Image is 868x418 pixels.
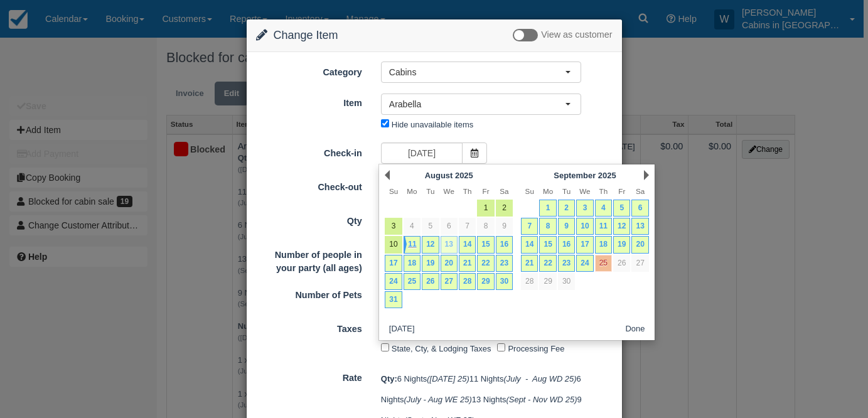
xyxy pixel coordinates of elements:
[521,273,538,290] a: 28
[459,255,476,272] a: 21
[636,187,645,195] span: Saturday
[385,218,402,235] a: 3
[576,255,593,272] a: 24
[496,273,513,290] a: 30
[539,200,556,217] a: 1
[558,255,575,272] a: 23
[247,367,372,385] label: Rate
[389,66,565,78] span: Cabins
[576,236,593,253] a: 17
[595,200,612,217] a: 4
[247,62,372,79] label: Category
[576,200,593,217] a: 3
[477,255,494,272] a: 22
[613,255,630,272] a: 26
[562,187,571,195] span: Tuesday
[404,218,421,235] a: 4
[618,187,625,195] span: Friday
[422,255,439,272] a: 19
[381,62,581,83] button: Cabins
[539,273,556,290] a: 29
[613,200,630,217] a: 5
[595,218,612,235] a: 11
[441,273,458,290] a: 27
[381,374,397,383] strong: Qty
[247,210,372,228] label: Qty
[247,244,372,274] label: Number of people in your party (all ages)
[599,187,608,195] span: Thursday
[426,187,434,195] span: Tuesday
[441,255,458,272] a: 20
[247,318,372,336] label: Taxes
[392,120,473,129] label: Hide unavailable items
[425,171,453,180] span: August
[631,255,648,272] a: 27
[521,218,538,235] a: 7
[539,255,556,272] a: 22
[441,218,458,235] a: 6
[558,218,575,235] a: 9
[558,236,575,253] a: 16
[503,374,576,383] em: (July - Aug WD 25)
[404,236,421,253] a: 11
[541,30,612,40] span: View as customer
[404,255,421,272] a: 18
[508,344,564,353] label: Processing Fee
[621,321,650,337] button: Done
[455,171,473,180] span: 2025
[385,236,402,253] a: 10
[463,187,472,195] span: Thursday
[554,171,596,180] span: September
[521,255,538,272] a: 21
[521,236,538,253] a: 14
[444,187,454,195] span: Wednesday
[496,255,513,272] a: 23
[543,187,553,195] span: Monday
[595,236,612,253] a: 18
[483,187,490,195] span: Friday
[558,273,575,290] a: 30
[459,218,476,235] a: 7
[558,200,575,217] a: 2
[500,187,508,195] span: Saturday
[441,236,458,253] a: 13
[389,98,565,110] span: Arabella
[525,187,534,195] span: Sunday
[613,218,630,235] a: 12
[407,187,417,195] span: Monday
[595,255,612,272] a: 25
[506,395,577,404] em: (Sept - Nov WD 25)
[381,94,581,115] button: Arabella
[459,273,476,290] a: 28
[247,92,372,110] label: Item
[496,218,513,235] a: 9
[496,200,513,217] a: 2
[422,273,439,290] a: 26
[477,273,494,290] a: 29
[631,218,648,235] a: 13
[385,291,402,308] a: 31
[477,200,494,217] a: 1
[477,236,494,253] a: 15
[576,218,593,235] a: 10
[539,236,556,253] a: 15
[392,344,491,353] label: State, Cty, & Lodging Taxes
[613,236,630,253] a: 19
[631,236,648,253] a: 20
[477,218,494,235] a: 8
[579,187,590,195] span: Wednesday
[598,171,616,180] span: 2025
[389,187,398,195] span: Sunday
[274,29,338,41] span: Change Item
[404,273,421,290] a: 25
[644,170,649,180] a: Next
[384,321,419,337] button: [DATE]
[247,176,372,194] label: Check-out
[422,236,439,253] a: 12
[631,200,648,217] a: 6
[404,395,472,404] em: (July - Aug WE 25)
[496,236,513,253] a: 16
[427,374,469,383] em: ([DATE] 25)
[385,255,402,272] a: 17
[385,170,390,180] a: Prev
